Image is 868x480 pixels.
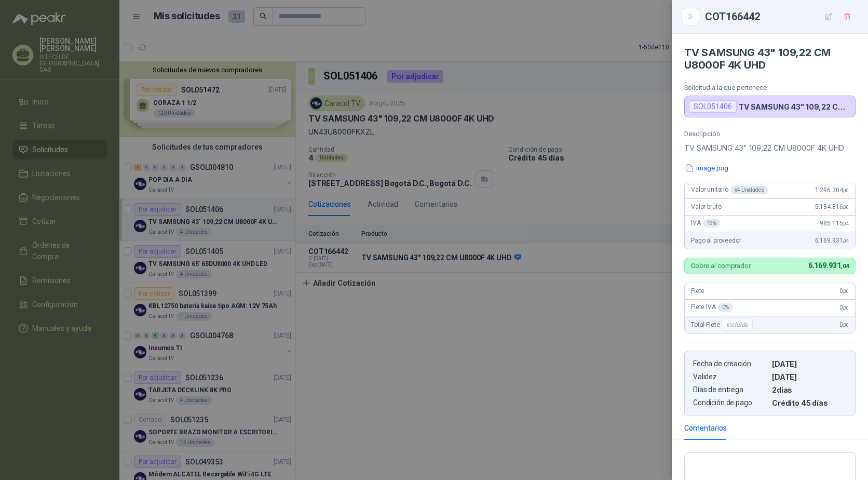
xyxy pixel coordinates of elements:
[684,130,856,138] p: Descripción
[693,398,768,407] p: Condición de pago
[684,46,856,71] h4: TV SAMSUNG 43" 109,22 CM U8000F 4K UHD
[722,318,753,331] div: Incluido
[691,303,733,312] span: Flete IVA
[691,318,755,331] span: Total Flete
[840,263,849,270] span: ,04
[691,203,721,210] span: Valor bruto
[684,84,856,91] p: Solicitud a la que pertenece
[730,186,768,194] div: x 4 Unidades
[684,163,729,174] button: image.png
[839,321,849,328] span: 0
[718,303,733,312] div: 0 %
[703,219,721,228] div: 19 %
[772,359,847,368] p: [DATE]
[843,288,849,294] span: ,00
[843,305,849,311] span: ,00
[693,385,768,394] p: Días de entrega
[815,203,849,210] span: 5.184.816
[843,221,849,226] span: ,04
[691,237,741,244] span: Pago al proveedor
[684,142,856,154] p: TV SAMSUNG 43" 109,22 CM U8000F 4K UHD
[815,186,849,194] span: 1.296.204
[739,102,851,111] p: TV SAMSUNG 43" 109,22 CM U8000F 4K UHD
[772,398,847,407] p: Crédito 45 días
[693,359,768,368] p: Fecha de creación
[843,188,849,193] span: ,00
[772,372,847,381] p: [DATE]
[691,262,751,269] p: Cobro al comprador
[689,100,737,113] div: SOL051406
[843,204,849,210] span: ,00
[684,10,697,23] button: Close
[705,8,856,25] div: COT166442
[815,237,849,244] span: 6.169.931
[691,219,721,228] span: IVA
[843,238,849,244] span: ,04
[691,186,768,194] span: Valor unitario
[693,372,768,381] p: Validez
[820,220,849,227] span: 985.115
[691,287,704,295] span: Flete
[839,287,849,295] span: 0
[839,304,849,311] span: 0
[772,385,847,394] p: 2 dias
[808,261,849,270] span: 6.169.931
[843,322,849,328] span: ,00
[684,422,727,434] div: Comentarios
